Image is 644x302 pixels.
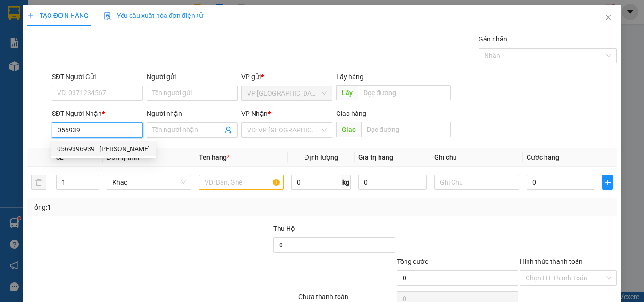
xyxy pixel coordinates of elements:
[57,144,150,154] div: 0569396939 - [PERSON_NAME]
[147,108,238,119] div: Người nhận
[434,175,519,190] input: Ghi Chú
[147,72,238,82] div: Người gửi
[52,108,143,119] div: SĐT Người Nhận
[104,12,111,20] img: icon
[31,175,46,190] button: delete
[604,14,612,21] span: close
[199,154,230,161] span: Tên hàng
[336,122,361,137] span: Giao
[358,85,451,100] input: Dọc đường
[304,154,338,161] span: Định lượng
[358,154,393,161] span: Giá trị hàng
[527,154,559,161] span: Cước hàng
[273,225,295,232] span: Thu Hộ
[51,141,156,156] div: 0569396939 - HUY
[199,175,284,190] input: VD: Bàn, Ghế
[479,35,507,43] label: Gán nhãn
[336,73,363,81] span: Lấy hàng
[361,122,451,137] input: Dọc đường
[602,175,613,190] button: plus
[31,202,249,212] div: Tổng: 1
[52,72,143,82] div: SĐT Người Gửi
[358,175,426,190] input: 0
[430,148,523,167] th: Ghi chú
[336,85,358,100] span: Lấy
[603,179,612,186] span: plus
[241,72,332,82] div: VP gửi
[241,110,268,117] span: VP Nhận
[104,12,203,19] span: Yêu cầu xuất hóa đơn điện tử
[27,12,34,19] span: plus
[520,258,583,265] label: Hình thức thanh toán
[595,5,621,31] button: Close
[341,175,351,190] span: kg
[27,12,89,19] span: TẠO ĐƠN HÀNG
[397,258,428,265] span: Tổng cước
[247,86,327,100] span: VP Sài Gòn
[224,126,232,134] span: user-add
[112,175,186,189] span: Khác
[336,110,366,117] span: Giao hàng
